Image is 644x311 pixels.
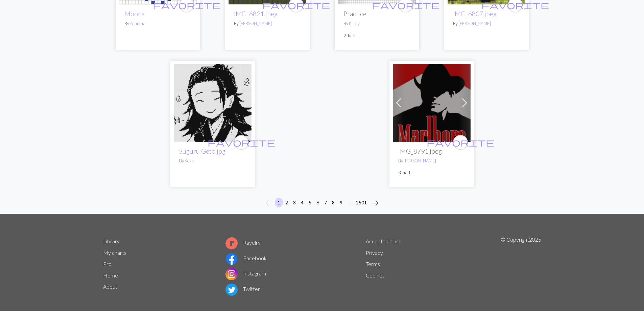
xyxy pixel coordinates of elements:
[458,21,491,26] a: [PERSON_NAME]
[427,137,494,148] span: favorite
[124,20,191,27] p: By
[208,137,275,148] span: favorite
[179,158,246,164] p: By
[130,21,145,26] a: Acantha
[103,238,120,244] a: Library
[306,198,314,207] button: 5
[398,147,465,155] h2: IMG_8791.jpeg
[234,10,278,18] a: IMG_6821.jpeg
[225,237,238,249] img: Ravelry logo
[124,10,144,18] a: Moons
[343,10,410,18] h2: Practice
[179,147,225,155] a: Suguru Geto.jpg
[343,20,410,27] p: By
[225,268,238,280] img: Instagram logo
[283,198,291,207] button: 2
[366,272,385,279] a: Cookies
[343,32,410,39] p: 2 charts
[239,21,272,26] a: [PERSON_NAME]
[329,198,337,207] button: 8
[372,199,380,207] i: Next
[290,198,299,207] button: 3
[404,158,436,163] a: [PERSON_NAME]
[234,135,249,150] button: favourite
[298,198,306,207] button: 4
[321,198,330,207] button: 7
[366,249,383,256] a: Privacy
[225,253,238,265] img: Facebook logo
[314,198,322,207] button: 6
[225,284,238,296] img: Twitter logo
[349,21,360,26] a: Kirsty
[275,198,283,207] button: 1
[225,286,260,292] a: Twitter
[453,135,468,150] button: favourite
[427,136,494,149] i: favourite
[208,136,275,149] i: favourite
[174,99,252,105] a: Suguru Geto.jpg
[103,272,118,279] a: Home
[103,283,117,290] a: About
[453,20,520,27] p: By
[353,198,369,207] button: 2501
[501,236,541,297] p: © Copyright 2025
[103,261,112,267] a: Pro
[398,158,465,164] p: By
[372,198,380,208] span: arrow_forward
[366,238,402,244] a: Acceptable use
[337,198,345,207] button: 9
[234,20,301,27] p: By
[398,170,465,176] p: 3 charts
[103,249,126,256] a: My charts
[369,198,383,208] button: Next
[225,270,266,276] a: Instagram
[393,99,471,105] a: IMG_8791.jpeg
[366,261,380,267] a: Terms
[174,64,252,142] img: Suguru Geto.jpg
[185,158,194,163] a: Keka
[453,10,497,18] a: IMG_6807.jpeg
[393,64,471,142] img: IMG_8791.jpeg
[225,255,267,261] a: Facebook
[262,198,383,208] nav: Page navigation
[225,239,261,246] a: Ravelry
